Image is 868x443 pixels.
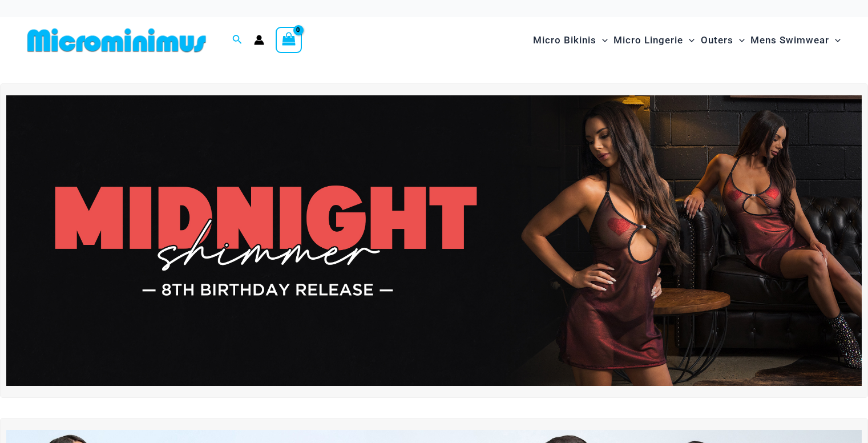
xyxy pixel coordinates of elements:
[276,27,302,53] a: View Shopping Cart, empty
[748,23,843,58] a: Mens SwimwearMenu ToggleMenu Toggle
[596,26,608,55] span: Menu Toggle
[254,35,264,45] a: Account icon link
[533,26,596,55] span: Micro Bikinis
[611,23,697,58] a: Micro LingerieMenu ToggleMenu Toggle
[23,27,211,53] img: MM SHOP LOGO FLAT
[6,95,862,386] img: Midnight Shimmer Red Dress
[701,26,733,55] span: Outers
[829,26,841,55] span: Menu Toggle
[530,23,611,58] a: Micro BikinisMenu ToggleMenu Toggle
[750,26,829,55] span: Mens Swimwear
[698,23,748,58] a: OutersMenu ToggleMenu Toggle
[613,26,683,55] span: Micro Lingerie
[232,33,243,47] a: Search icon link
[683,26,695,55] span: Menu Toggle
[528,21,845,59] nav: Site Navigation
[733,26,745,55] span: Menu Toggle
